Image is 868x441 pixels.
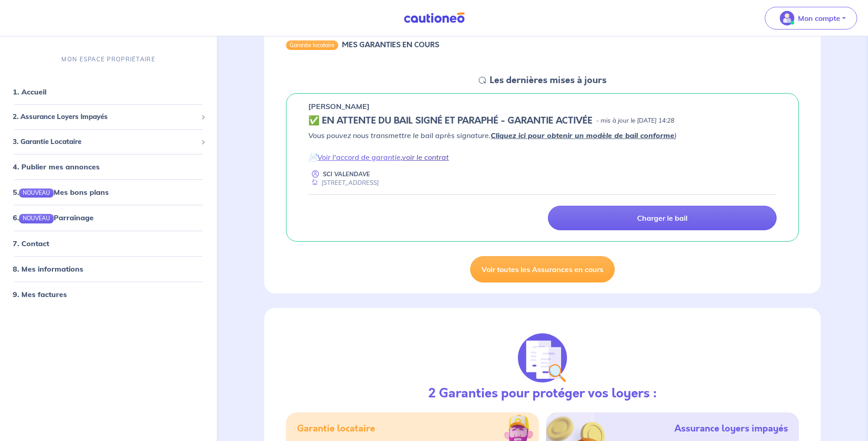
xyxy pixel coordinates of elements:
[4,285,213,303] div: 9. Mes factures
[674,423,788,434] h5: Assurance loyers impayés
[780,11,794,25] img: illu_account_valid_menu.svg
[798,13,840,24] p: Mon compte
[4,208,213,227] div: 6.NOUVEAUParrainage
[342,40,439,49] h6: MES GARANTIES EN COURS
[4,234,213,253] div: 7. Contact
[470,256,615,282] a: Voir toutes les Assurances en cours
[4,108,213,126] div: 2. Assurance Loyers Impayés
[13,188,109,197] a: 5.NOUVEAUMes bons plans
[4,260,213,278] div: 8. Mes informations
[297,423,375,434] h5: Garantie locataire
[4,158,213,176] div: 4. Publier mes annonces
[518,333,567,382] img: justif-loupe
[4,183,213,201] div: 5.NOUVEAUMes bons plans
[402,153,449,162] a: voir le contrat
[400,12,468,24] img: Cautioneo
[308,178,379,187] div: [STREET_ADDRESS]
[428,386,657,401] h3: 2 Garanties pour protéger vos loyers :
[323,170,370,178] p: SCI VALENDAVE
[765,7,857,30] button: illu_account_valid_menu.svgMon compte
[596,116,674,125] p: - mis à jour le [DATE] 14:28
[13,137,197,147] span: 3. Garantie Locataire
[308,101,370,112] p: [PERSON_NAME]
[13,162,100,171] a: 4. Publier mes annonces
[4,83,213,101] div: 1. Accueil
[4,133,213,151] div: 3. Garantie Locataire
[637,213,687,223] p: Charger le bail
[308,131,677,140] em: Vous pouvez nous transmettre le bail après signature. )
[308,153,449,162] em: 📄 ,
[61,55,155,64] p: MON ESPACE PROPRIÉTAIRE
[308,115,777,126] div: state: CONTRACT-SIGNED, Context: IN-LANDLORD,IS-GL-CAUTION-IN-LANDLORD
[13,264,83,273] a: 8. Mes informations
[548,206,777,230] a: Charger le bail
[491,131,674,140] a: Cliquez ici pour obtenir un modèle de bail conforme
[13,87,46,96] a: 1. Accueil
[13,213,94,222] a: 6.NOUVEAUParrainage
[286,40,338,50] div: Garantie locataire
[308,115,592,126] h5: ✅️️️ EN ATTENTE DU BAIL SIGNÉ ET PARAPHÉ - GARANTIE ACTIVÉE
[13,239,49,248] a: 7. Contact
[490,75,607,86] h5: Les dernières mises à jours
[317,153,401,162] a: Voir l'accord de garantie
[13,290,67,299] a: 9. Mes factures
[13,112,197,122] span: 2. Assurance Loyers Impayés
